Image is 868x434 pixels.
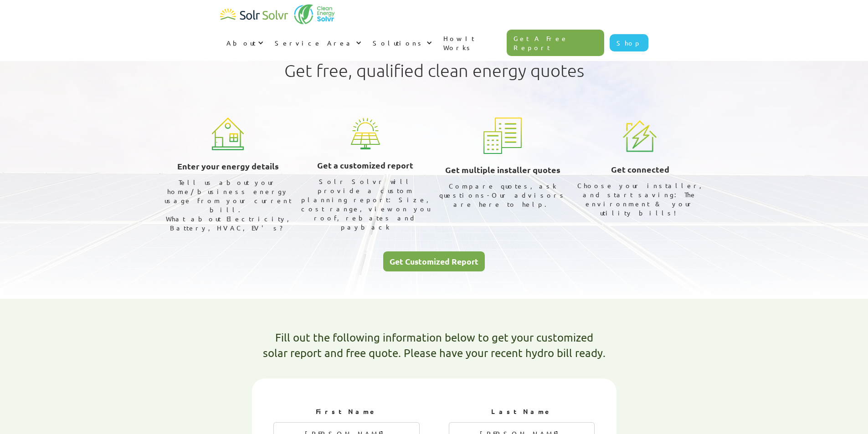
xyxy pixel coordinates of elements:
div: Choose your installer, and start saving: The environment & your utility bills! [575,181,705,217]
div: Get Customized Report [390,257,478,266]
div: Solr Solvr will provide a custom planning report: Size, cost range, view on you roof, rebates and... [300,177,431,231]
div: Service Area [268,29,366,56]
div: Service Area [275,38,354,47]
h3: Get connected [611,163,669,176]
h2: Last Name [449,407,595,416]
h3: Get multiple installer quotes [445,163,560,177]
a: Shop [610,34,648,51]
div: Compare quotes, ask questions-Our advisors are here to help. [438,181,568,209]
h1: Fill out the following information below to get your customized solar report and free quote. Plea... [263,330,606,360]
div: Tell us about your home/business energy usage from your current bill. What about Electricity, Bat... [163,178,293,232]
div: Solutions [373,38,424,47]
a: Get Customized Report [383,251,485,272]
div: About [226,38,256,47]
div: Solutions [366,29,437,56]
h3: Enter your energy details [177,159,279,173]
a: How It Works [437,25,507,61]
div: About [220,29,268,56]
a: Get A Free Report [507,30,604,56]
h3: Get a customized report [317,158,413,172]
h2: First Name [273,407,420,416]
h1: Get free, qualified clean energy quotes [284,61,584,81]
